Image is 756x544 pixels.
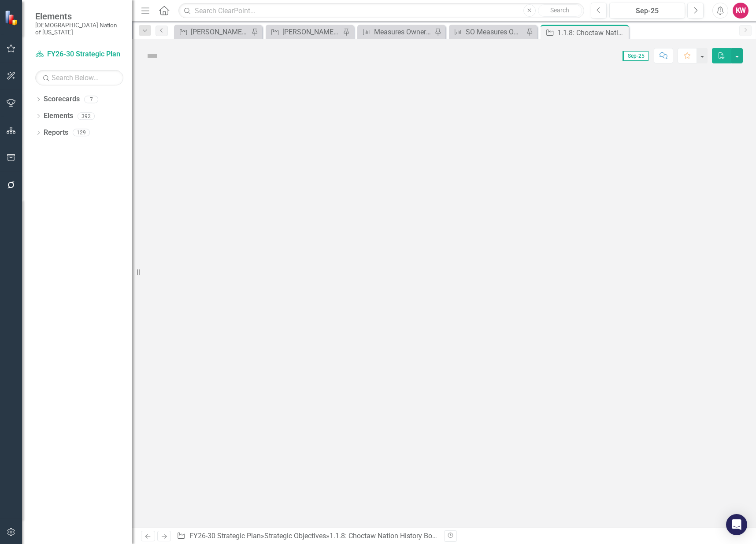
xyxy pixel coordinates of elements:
[374,26,432,37] div: Measures Ownership Report - KW
[73,129,90,137] div: 129
[268,26,341,37] a: [PERSON_NAME]'s Team SO's
[44,128,68,138] a: Reports
[609,3,685,19] button: Sep-25
[84,96,98,103] div: 7
[4,10,20,25] img: ClearPoint Strategy
[557,27,626,38] div: 1.1.8: Choctaw Nation History Book
[733,3,749,19] button: KW
[359,26,432,37] a: Measures Ownership Report - KW
[451,26,524,37] a: SO Measures Ownership Report - KW
[330,532,440,540] div: 1.1.8: Choctaw Nation History Book
[35,49,123,59] a: FY26-30 Strategic Plan
[178,3,584,19] input: Search ClearPoint...
[35,11,123,22] span: Elements
[550,7,569,14] span: Search
[177,531,437,541] div: » »
[145,49,159,63] img: Not Defined
[726,514,747,535] div: Open Intercom Messenger
[282,26,341,37] div: [PERSON_NAME]'s Team SO's
[466,26,524,37] div: SO Measures Ownership Report - KW
[44,94,80,104] a: Scorecards
[538,4,582,17] button: Search
[35,22,123,36] small: [DEMOGRAPHIC_DATA] Nation of [US_STATE]
[78,112,95,120] div: 392
[264,532,326,540] a: Strategic Objectives
[623,51,649,61] span: Sep-25
[189,532,261,540] a: FY26-30 Strategic Plan
[176,26,249,37] a: [PERSON_NAME] SO's (three-month view)
[35,70,123,85] input: Search Below...
[191,26,249,37] div: [PERSON_NAME] SO's (three-month view)
[44,111,73,121] a: Elements
[612,6,682,16] div: Sep-25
